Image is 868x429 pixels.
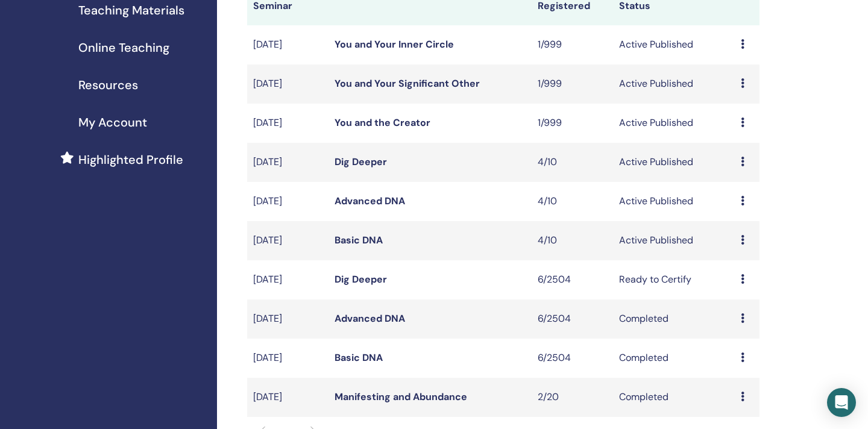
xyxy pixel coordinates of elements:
[247,299,329,339] td: [DATE]
[532,299,613,339] td: 6/2504
[335,234,383,246] a: Basic DNA
[78,151,183,169] span: Highlighted Profile
[827,388,856,417] div: Open Intercom Messenger
[335,77,480,90] a: You and Your Significant Other
[78,1,184,19] span: Teaching Materials
[247,260,329,299] td: [DATE]
[247,182,329,221] td: [DATE]
[335,38,454,51] a: You and Your Inner Circle
[247,378,329,417] td: [DATE]
[532,378,613,417] td: 2/20
[247,143,329,182] td: [DATE]
[532,64,613,104] td: 1/999
[335,116,430,129] a: You and the Creator
[78,76,138,94] span: Resources
[335,273,387,286] a: Dig Deeper
[613,143,735,182] td: Active Published
[613,25,735,64] td: Active Published
[78,113,147,131] span: My Account
[532,260,613,299] td: 6/2504
[613,378,735,417] td: Completed
[532,339,613,378] td: 6/2504
[613,64,735,104] td: Active Published
[247,25,329,64] td: [DATE]
[532,25,613,64] td: 1/999
[247,339,329,378] td: [DATE]
[613,299,735,339] td: Completed
[247,221,329,260] td: [DATE]
[335,195,405,207] a: Advanced DNA
[613,182,735,221] td: Active Published
[78,39,169,57] span: Online Teaching
[532,182,613,221] td: 4/10
[613,104,735,143] td: Active Published
[532,221,613,260] td: 4/10
[613,339,735,378] td: Completed
[613,260,735,299] td: Ready to Certify
[335,155,387,168] a: Dig Deeper
[613,221,735,260] td: Active Published
[532,104,613,143] td: 1/999
[335,390,467,403] a: Manifesting and Abundance
[247,104,329,143] td: [DATE]
[335,351,383,364] a: Basic DNA
[532,143,613,182] td: 4/10
[335,312,405,325] a: Advanced DNA
[247,64,329,104] td: [DATE]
